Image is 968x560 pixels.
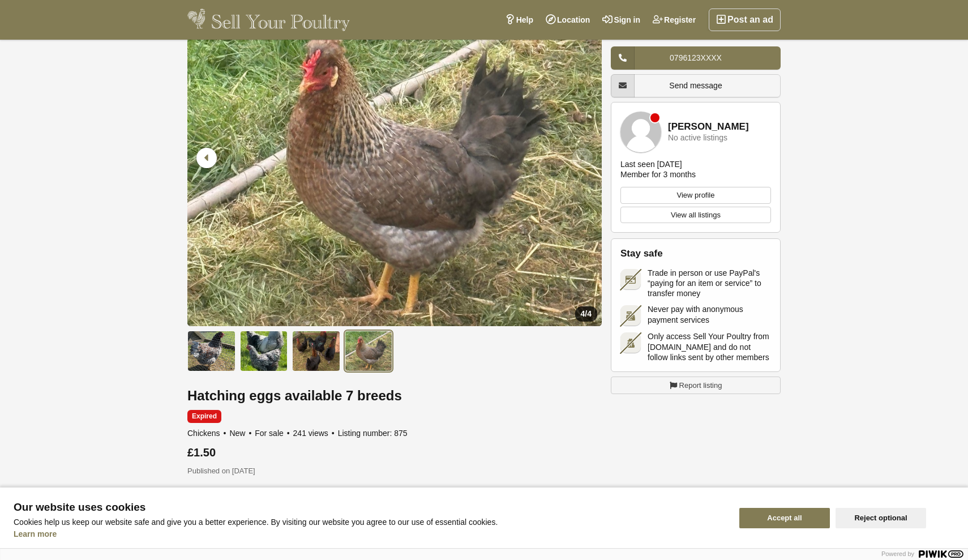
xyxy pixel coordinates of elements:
[499,8,539,31] a: Help
[611,377,781,395] a: Report listing
[646,8,702,31] a: Register
[669,81,722,90] span: Send message
[187,429,228,438] span: Chickens
[648,304,771,324] span: Never pay with anonymous payment services
[345,331,393,371] img: Hatching eggs available 7 breeds - 4
[581,309,585,318] span: 4
[679,380,722,391] span: Report listing
[648,331,771,362] span: Only access Sell Your Poultry from [DOMAIN_NAME] and do not follow links sent by other members
[193,143,222,173] div: Previous slide
[739,508,830,528] button: Accept all
[648,268,771,299] span: Trade in person or use PayPal's “paying for an item or service” to transfer money
[567,143,596,173] div: Next slide
[620,169,696,179] div: Member for 3 months
[620,112,661,152] img: Chloe Walt
[611,46,781,70] a: 0796123XXXX
[292,331,340,371] img: Hatching eggs available 7 breeds - 3
[596,8,646,31] a: Sign in
[668,122,749,132] a: [PERSON_NAME]
[620,159,682,169] div: Last seen [DATE]
[620,187,771,204] a: View profile
[670,53,722,62] span: 0796123XXXX
[187,446,602,459] div: £1.50
[709,8,781,31] a: Post an ad
[14,529,57,538] a: Learn more
[620,248,771,259] h2: Stay safe
[14,518,726,527] p: Cookies help us keep our website safe and give you a better experience. By visiting our website y...
[14,502,726,513] span: Our website uses cookies
[255,429,290,438] span: For sale
[338,429,408,438] span: Listing number: 875
[881,550,914,557] span: Powered by
[539,8,596,31] a: Location
[668,134,727,142] div: No active listings
[650,113,659,122] div: Member is offline
[187,331,235,371] img: Hatching eggs available 7 breeds - 1
[836,508,926,528] button: Reject optional
[611,74,781,97] a: Send message
[240,331,288,371] img: Hatching eggs available 7 breeds - 2
[187,8,350,31] img: Sell Your Poultry
[187,388,602,403] h1: Hatching eggs available 7 breeds
[293,429,336,438] span: 241 views
[229,429,252,438] span: New
[187,465,602,477] p: Published on [DATE]
[587,309,592,318] span: 4
[575,306,597,322] div: /
[620,207,771,224] a: View all listings
[187,410,221,423] span: Expired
